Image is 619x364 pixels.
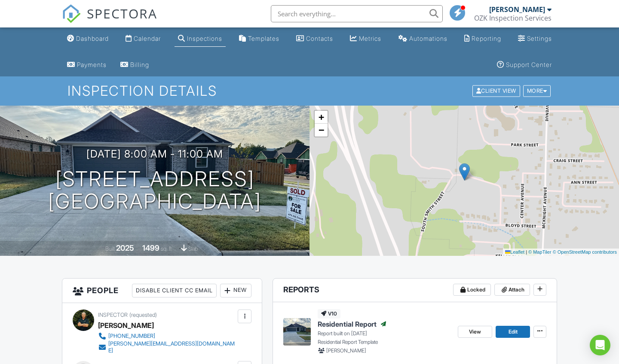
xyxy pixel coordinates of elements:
[62,12,157,30] a: SPECTORA
[526,249,527,255] span: |
[132,284,217,297] div: Disable Client CC Email
[76,35,109,42] div: Dashboard
[528,249,552,255] a: © MapTiler
[175,31,226,47] a: Inspections
[117,57,153,73] a: Billing
[98,319,154,332] div: [PERSON_NAME]
[461,31,505,47] a: Reporting
[77,61,107,68] div: Payments
[293,31,337,47] a: Contacts
[130,61,149,68] div: Billing
[505,249,524,255] a: Leaflet
[236,31,283,47] a: Templates
[409,35,447,42] div: Automations
[134,35,161,42] div: Calendar
[108,340,236,354] div: [PERSON_NAME][EMAIL_ADDRESS][DOMAIN_NAME]
[87,4,157,22] span: SPECTORA
[105,246,115,252] span: Built
[319,112,324,122] span: +
[515,31,555,47] a: Settings
[474,14,552,22] div: OZK Inspection Services
[86,148,223,160] h3: [DATE] 8:00 am - 11:00 am
[315,111,328,124] a: Zoom in
[271,5,443,22] input: Search everything...
[67,83,552,98] h1: Inspection Details
[359,35,381,42] div: Metrics
[459,163,470,181] img: Marker
[523,85,551,97] div: More
[527,35,552,42] div: Settings
[346,31,385,47] a: Metrics
[98,312,128,318] span: Inspector
[161,246,173,252] span: sq. ft.
[116,243,134,252] div: 2025
[590,335,610,355] div: Open Intercom Messenger
[306,35,333,42] div: Contacts
[142,243,159,252] div: 1499
[395,31,451,47] a: Automations (Basic)
[48,168,261,213] h1: [STREET_ADDRESS] [GEOGRAPHIC_DATA]
[319,124,324,135] span: −
[108,333,155,340] div: [PHONE_NUMBER]
[493,57,555,73] a: Support Center
[472,35,501,42] div: Reporting
[506,61,552,68] div: Support Center
[64,57,110,73] a: Payments
[472,85,520,97] div: Client View
[553,249,617,255] a: © OpenStreetMap contributors
[489,5,545,14] div: [PERSON_NAME]
[220,284,251,297] div: New
[122,31,164,47] a: Calendar
[64,31,112,47] a: Dashboard
[472,87,522,94] a: Client View
[315,124,328,136] a: Zoom out
[248,35,279,42] div: Templates
[188,246,198,252] span: slab
[187,35,222,42] div: Inspections
[98,340,236,354] a: [PERSON_NAME][EMAIL_ADDRESS][DOMAIN_NAME]
[62,4,81,23] img: The Best Home Inspection Software - Spectora
[129,312,157,318] span: (requested)
[62,279,262,303] h3: People
[98,332,236,340] a: [PHONE_NUMBER]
